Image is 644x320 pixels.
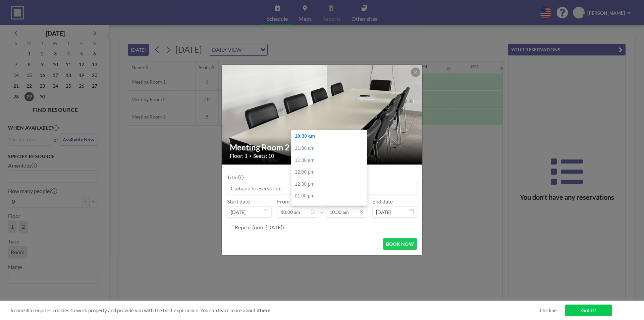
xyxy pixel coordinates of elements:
[260,307,271,313] a: here.
[291,190,370,202] div: 01:00 pm
[565,305,612,316] a: Got it!
[291,154,370,167] div: 11:30 am
[291,202,370,214] div: 01:30 pm
[277,198,289,205] label: From
[291,142,370,154] div: 11:00 am
[321,200,323,215] span: -
[540,307,557,314] a: Decline
[372,198,393,205] label: End date
[291,178,370,190] div: 12:30 pm
[253,152,274,159] span: Seats: 10
[291,130,370,142] div: 10:30 am
[235,224,284,231] label: Repeat (until [DATE])
[291,166,370,178] div: 12:00 pm
[227,182,417,194] input: Ciobanu's reservation
[230,152,248,159] span: Floor: 1
[249,153,252,158] span: •
[227,198,250,205] label: Start date
[230,142,415,152] h2: Meeting Room 2
[227,174,243,181] label: Title
[10,307,540,314] span: Roomzilla requires cookies to work properly and provide you with the best experience. You can lea...
[383,238,417,250] button: BOOK NOW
